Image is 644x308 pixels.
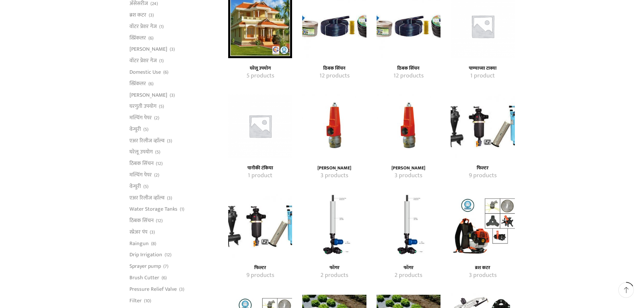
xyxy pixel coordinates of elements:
a: Visit product category फिल्टर [236,271,285,280]
a: Visit product category प्रेशर रिलीफ व्हाॅल्व [384,165,433,171]
span: (24) [150,0,158,7]
span: (10) [144,298,151,304]
h4: [PERSON_NAME] [384,165,433,171]
img: प्रेशर रिलीफ व्हाॅल्व [302,94,366,158]
span: (6) [163,69,168,76]
h4: पाण्याच्या टाक्या [458,66,507,71]
span: (3) [167,195,172,202]
a: मल्चिंग पेपर [129,112,152,124]
img: ब्रश कटर [451,194,515,258]
span: (12) [156,217,163,224]
a: Domestic Use [129,66,161,78]
mark: 1 product [470,72,495,80]
h4: फॉगर [384,265,433,271]
a: Visit product category ठिबक सिंचन [310,66,359,71]
img: फिल्टर [228,194,292,258]
span: (2) [154,172,159,179]
span: (2) [154,115,159,121]
span: (8) [151,240,156,247]
a: वेन्चुरी [129,123,141,135]
span: (6) [148,80,153,87]
a: Brush Cutter [129,272,159,284]
a: Water Storage Tanks [129,204,177,215]
mark: 2 products [395,271,422,280]
a: स्प्रिंकलर [129,32,146,44]
a: वेन्चुरी [129,181,141,192]
a: Visit product category पाण्याच्या टाक्या [458,72,507,80]
a: Visit product category प्रेशर रिलीफ व्हाॅल्व [302,94,366,158]
a: Pressure Relief Valve [129,283,177,295]
a: Visit product category ठिबक सिंचन [384,72,433,80]
span: (1) [159,57,164,64]
mark: 3 products [395,171,422,180]
span: (5) [159,103,164,110]
a: Visit product category ब्रश कटर [458,271,507,280]
a: Visit product category पानीकी टंकिया [236,171,285,180]
mark: 9 products [469,171,497,180]
span: (1) [180,206,184,213]
a: Visit product category घरेलू उपयोग [236,66,285,71]
mark: 3 products [469,271,497,280]
mark: 12 products [319,72,350,80]
img: फॉगर [302,194,366,258]
h4: ठिबक सिंचन [310,66,359,71]
a: Visit product category फॉगर [384,271,433,280]
a: Visit product category फिल्टर [236,265,285,271]
a: स्प्रेअर पंप [129,226,147,238]
a: Visit product category फिल्टर [458,165,507,171]
a: वॉटर प्रेशर गेज [129,55,157,67]
mark: 2 products [320,271,348,280]
a: Visit product category फिल्टर [228,194,292,258]
a: Visit product category पाण्याच्या टाक्या [458,66,507,71]
h4: [PERSON_NAME] [310,165,359,171]
a: घरेलू उपयोग [129,146,153,158]
a: Visit product category फॉगर [302,194,366,258]
a: Raingun [129,238,149,249]
span: (7) [163,263,168,270]
mark: 1 product [248,171,272,180]
a: वॉटर प्रेशर गेज [129,21,157,32]
a: Visit product category प्रेशर रिलीफ व्हाॅल्व [384,171,433,180]
a: स्प्रिंकलर [129,78,146,89]
span: (12) [165,252,171,258]
h4: ब्रश कटर [458,265,507,271]
a: Visit product category पानीकी टंकिया [236,165,285,171]
a: Visit product category ब्रश कटर [451,194,515,258]
h4: फिल्टर [236,265,285,271]
mark: 9 products [246,271,274,280]
img: फिल्टर [451,94,515,158]
img: फॉगर [377,194,440,258]
img: प्रेशर रिलीफ व्हाॅल्व [377,94,440,158]
img: पानीकी टंकिया [228,94,292,158]
a: [PERSON_NAME] [129,44,167,55]
h4: घरेलू उपयोग [236,66,285,71]
span: (6) [148,35,153,42]
a: Sprayer pump [129,261,161,272]
a: Visit product category पानीकी टंकिया [228,94,292,158]
span: (6) [162,275,167,281]
span: (3) [179,286,184,293]
a: ठिबक सिंचन [129,215,153,227]
a: Visit product category फॉगर [384,265,433,271]
a: Visit product category फॉगर [377,194,440,258]
a: Visit product category ब्रश कटर [458,265,507,271]
a: ब्रश कटर [129,9,146,21]
a: Visit product category फॉगर [310,265,359,271]
span: (3) [170,92,175,99]
h4: पानीकी टंकिया [236,165,285,171]
mark: 3 products [320,171,348,180]
h4: ठिबक सिंचन [384,66,433,71]
span: (3) [149,12,154,19]
span: (5) [143,183,148,190]
mark: 5 products [246,72,274,80]
a: एअर रिलीज व्हाॅल्व [129,192,165,204]
h4: फिल्टर [458,165,507,171]
span: (3) [150,229,155,236]
span: (1) [159,23,164,30]
a: Visit product category प्रेशर रिलीफ व्हाॅल्व [377,94,440,158]
a: Drip Irrigation [129,249,162,261]
a: एअर रिलीज व्हाॅल्व [129,135,165,146]
a: ठिबक सिंचन [129,158,153,169]
span: (3) [170,46,175,53]
a: Visit product category ठिबक सिंचन [384,66,433,71]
